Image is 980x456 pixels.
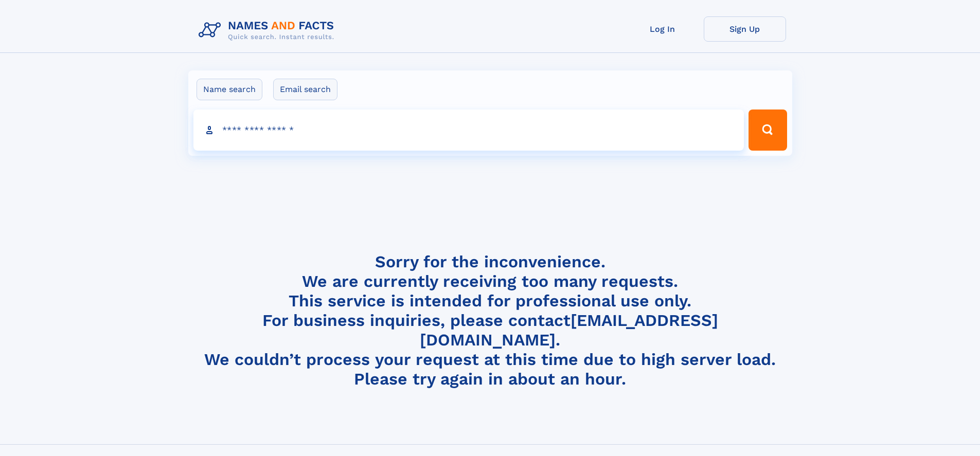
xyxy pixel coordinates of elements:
[197,79,262,100] label: Name search
[194,252,786,389] h4: Sorry for the inconvenience. We are currently receiving too many requests. This service is intend...
[273,79,337,100] label: Email search
[194,16,343,44] img: Logo Names and Facts
[621,16,704,42] a: Log In
[704,16,786,42] a: Sign Up
[749,110,787,151] button: Search Button
[193,110,744,151] input: search input
[420,311,718,350] a: [EMAIL_ADDRESS][DOMAIN_NAME]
